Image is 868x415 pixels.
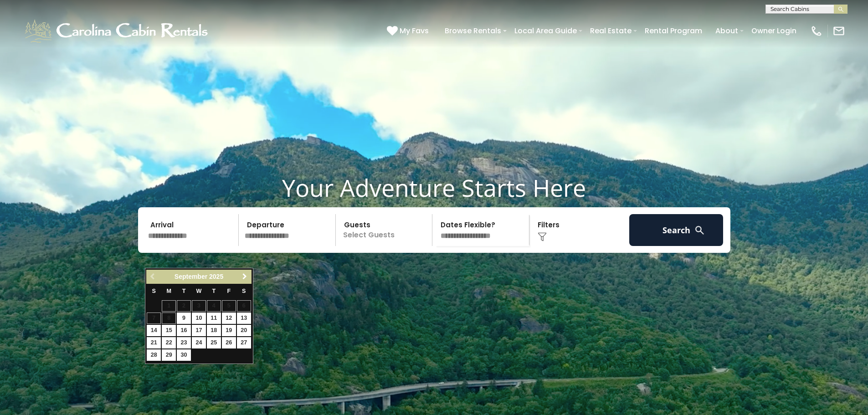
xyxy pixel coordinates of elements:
[177,337,191,348] a: 23
[162,349,176,361] a: 29
[227,288,231,294] span: Friday
[400,25,429,36] span: My Favs
[440,23,506,39] a: Browse Rentals
[147,349,161,361] a: 28
[237,337,251,348] a: 27
[162,337,176,348] a: 22
[237,325,251,336] a: 20
[640,23,707,39] a: Rental Program
[192,325,206,336] a: 17
[207,313,221,324] a: 11
[147,337,161,348] a: 21
[241,273,248,280] span: Next
[810,25,823,37] img: phone-regular-white.png
[7,174,861,202] h1: Your Adventure Starts Here
[207,337,221,348] a: 25
[182,288,186,294] span: Tuesday
[192,337,206,348] a: 24
[23,17,212,45] img: White-1-1-2.png
[177,325,191,336] a: 16
[177,349,191,361] a: 30
[694,225,705,236] img: search-regular-white.png
[510,23,581,39] a: Local Area Guide
[212,288,216,294] span: Thursday
[175,273,207,280] span: September
[538,232,547,241] img: filter--v1.png
[237,313,251,324] a: 13
[242,288,246,294] span: Saturday
[222,313,236,324] a: 12
[747,23,801,39] a: Owner Login
[192,313,206,324] a: 10
[832,25,845,37] img: mail-regular-white.png
[152,288,156,294] span: Sunday
[239,271,251,282] a: Next
[166,288,171,294] span: Monday
[177,313,191,324] a: 9
[196,288,202,294] span: Wednesday
[222,337,236,348] a: 26
[209,273,223,280] span: 2025
[207,325,221,336] a: 18
[222,325,236,336] a: 19
[711,23,743,39] a: About
[339,214,432,246] p: Select Guests
[162,325,176,336] a: 15
[147,325,161,336] a: 14
[629,214,724,246] button: Search
[586,23,636,39] a: Real Estate
[387,25,431,37] a: My Favs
